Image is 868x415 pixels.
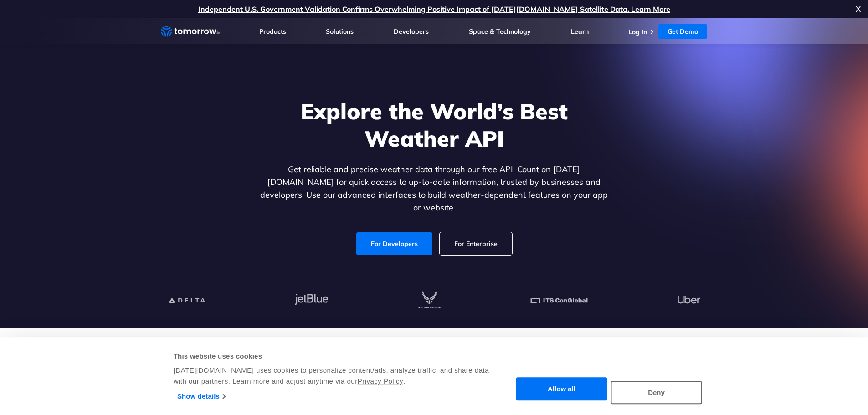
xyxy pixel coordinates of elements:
a: Solutions [326,27,354,36]
a: Products [259,27,286,36]
a: Space & Technology [469,27,531,36]
button: Allow all [516,378,607,401]
div: This website uses cookies [174,351,490,362]
a: Independent U.S. Government Validation Confirms Overwhelming Positive Impact of [DATE][DOMAIN_NAM... [198,5,670,14]
a: For Developers [356,232,432,255]
a: Log In [628,28,647,36]
button: Deny [611,381,702,404]
a: Show details [177,389,225,403]
h1: Explore the World’s Best Weather API [258,97,610,152]
a: Get Demo [658,24,707,39]
a: Home link [161,25,220,38]
p: Get reliable and precise weather data through our free API. Count on [DATE][DOMAIN_NAME] for quic... [258,163,610,214]
a: Developers [394,27,429,36]
a: Learn [571,27,589,36]
a: For Enterprise [440,232,512,255]
a: Privacy Policy [358,377,403,385]
div: [DATE][DOMAIN_NAME] uses cookies to personalize content/ads, analyze traffic, and share data with... [174,365,490,387]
